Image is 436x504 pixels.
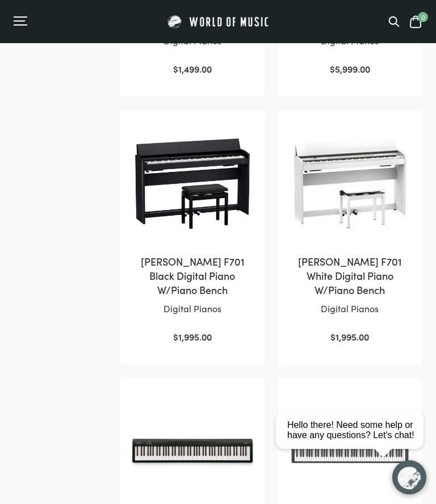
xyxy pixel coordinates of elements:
bdi: 1,995.00 [330,330,369,343]
bdi: 1,995.00 [173,330,212,343]
img: Roland F701WH White Digital Piano [290,122,410,243]
h2: [PERSON_NAME] F701 White Digital Piano W/Piano Bench [290,254,410,297]
bdi: 1,499.00 [173,62,212,75]
iframe: Chat with our support team [271,379,436,504]
span: $ [173,330,178,343]
p: Digital Pianos [132,301,253,316]
img: World of Music [166,14,271,30]
span: $ [330,62,335,75]
span: $ [173,62,178,75]
h2: [PERSON_NAME] F701 Black Digital Piano W/Piano Bench [132,254,253,297]
bdi: 5,999.00 [330,62,370,75]
a: [PERSON_NAME] F701 Black Digital Piano W/Piano BenchDigital Pianos $1,995.00 [132,122,253,345]
div: Menu [14,16,116,27]
a: [PERSON_NAME] F701 White Digital Piano W/Piano BenchDigital Pianos $1,995.00 [290,122,410,345]
span: 0 [418,12,428,22]
p: Digital Pianos [290,301,410,316]
span: $ [330,330,336,343]
img: Roland F701 Black Digital Piano [132,122,253,243]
